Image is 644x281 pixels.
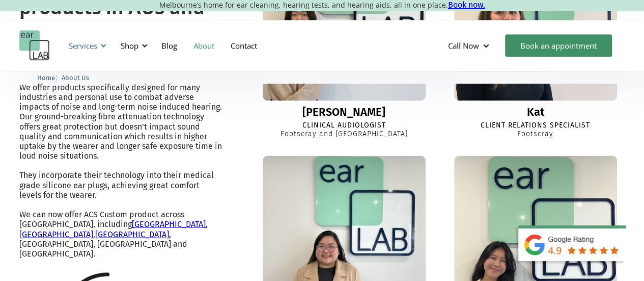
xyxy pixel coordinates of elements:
div: Shop [115,30,151,61]
div: Kat [527,106,544,118]
a: [GEOGRAPHIC_DATA] [19,229,93,239]
a: Home [37,72,55,82]
a: Blog [153,31,185,60]
div: [PERSON_NAME] [302,106,385,118]
div: Footscray and [GEOGRAPHIC_DATA] [281,130,408,138]
a: Book an appointment [505,34,612,57]
li: 〉 [37,72,62,83]
div: Services [63,30,109,61]
div: Services [69,40,97,50]
div: Footscray [517,130,553,138]
a: Contact [222,31,265,60]
div: Clinical Audiologist [302,121,386,130]
a: [GEOGRAPHIC_DATA] [95,229,169,239]
div: Call Now [448,40,479,50]
span: About Us [62,74,89,82]
div: Client Relations Specialist [481,121,590,130]
span: Home [37,74,55,82]
p: is the of custom and universal hearing protection products from which is the leading global brand... [19,43,222,258]
div: Call Now [440,30,500,61]
a: About [185,31,222,60]
a: home [19,30,50,61]
a: About Us [62,72,89,82]
a: [GEOGRAPHIC_DATA] [132,219,206,228]
div: Shop [121,40,138,50]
